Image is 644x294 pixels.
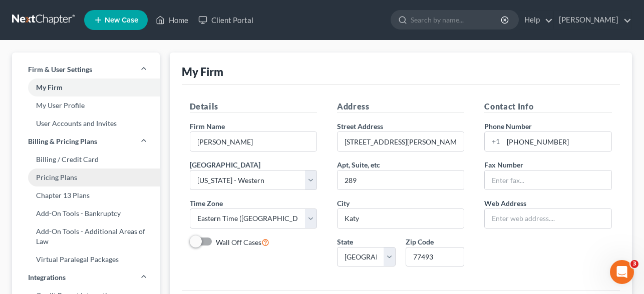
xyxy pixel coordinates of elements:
span: Firm & User Settings [28,64,92,74]
a: Billing / Credit Card [12,150,160,168]
label: State [337,236,353,247]
span: Firm Name [190,122,225,130]
div: +1 [485,132,503,151]
h5: Details [190,100,317,113]
label: Web Address [484,198,526,208]
a: Virtual Paralegal Packages [12,250,160,268]
input: Enter web address.... [485,209,611,228]
input: (optional) [338,170,464,189]
label: Street Address [337,121,383,131]
a: My User Profile [12,96,160,114]
span: Integrations [28,272,66,282]
input: XXXXX [406,247,464,267]
a: Client Portal [193,11,258,29]
a: Home [151,11,193,29]
label: Zip Code [406,236,434,247]
a: Billing & Pricing Plans [12,132,160,150]
input: Enter fax... [485,170,611,189]
label: Time Zone [190,198,223,208]
iframe: Intercom live chat [610,260,634,284]
h5: Address [337,100,464,113]
a: Firm & User Settings [12,60,160,78]
a: [PERSON_NAME] [554,11,631,29]
label: [GEOGRAPHIC_DATA] [190,159,260,170]
a: Add-On Tools - Additional Areas of Law [12,222,160,250]
label: Fax Number [484,159,523,170]
a: Pricing Plans [12,168,160,186]
input: Enter city... [338,209,464,228]
h5: Contact Info [484,100,611,113]
a: Help [519,11,553,29]
a: Integrations [12,268,160,286]
span: New Case [105,16,138,24]
span: 3 [630,260,638,268]
a: My Firm [12,78,160,96]
input: Search by name... [411,10,502,29]
span: Wall Off Cases [216,238,261,246]
a: User Accounts and Invites [12,114,160,132]
input: Enter phone... [503,132,611,151]
div: My Firm [182,64,223,79]
a: Chapter 13 Plans [12,186,160,204]
span: Billing & Pricing Plans [28,136,97,146]
input: Enter name... [190,132,316,151]
label: Phone Number [484,121,532,131]
input: Enter address... [338,132,464,151]
label: City [337,198,350,208]
a: Add-On Tools - Bankruptcy [12,204,160,222]
label: Apt, Suite, etc [337,159,380,170]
